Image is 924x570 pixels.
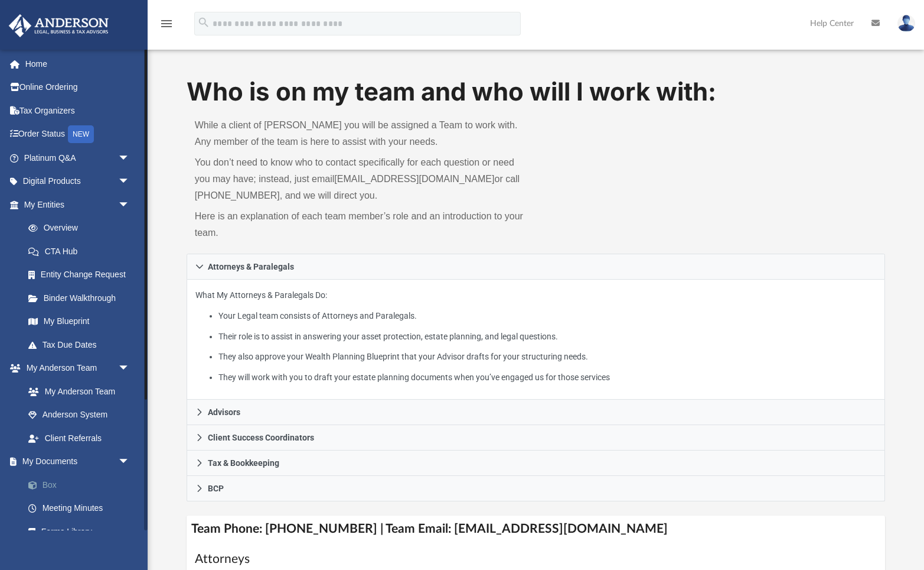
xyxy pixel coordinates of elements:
a: Forms Library [17,520,142,543]
a: Tax Due Dates [17,333,148,357]
li: Their role is to assist in answering your asset protection, estate planning, and legal questions. [218,329,876,344]
p: While a client of [PERSON_NAME] you will be assigned a Team to work with. Any member of the team ... [195,117,528,150]
span: arrow_drop_down [118,146,142,170]
a: My Anderson Team [17,380,136,403]
a: Order StatusNEW [8,122,148,147]
span: Advisors [208,408,240,416]
span: Tax & Bookkeeping [208,459,279,467]
p: What My Attorneys & Paralegals Do: [195,288,877,384]
li: They will work with you to draft your estate planning documents when you’ve engaged us for those ... [218,370,876,385]
a: Tax Organizers [8,99,148,122]
a: Client Referrals [17,426,142,450]
a: Anderson System [17,403,142,427]
span: arrow_drop_down [118,193,142,217]
div: Attorneys & Paralegals [187,280,886,400]
li: They also approve your Wealth Planning Blueprint that your Advisor drafts for your structuring ne... [218,349,876,364]
a: My Documentsarrow_drop_down [8,450,148,474]
a: Meeting Minutes [17,497,148,520]
a: CTA Hub [17,239,148,263]
h1: Attorneys [195,550,877,568]
h1: Who is on my team and who will I work with: [187,75,886,109]
div: NEW [68,125,94,143]
i: menu [159,17,174,31]
a: Entity Change Request [17,263,148,287]
a: My Entitiesarrow_drop_down [8,193,148,216]
a: Tax & Bookkeeping [187,451,886,476]
span: arrow_drop_down [118,170,142,194]
a: Advisors [187,400,886,425]
p: Here is an explanation of each team member’s role and an introduction to your team. [195,208,528,241]
span: arrow_drop_down [118,450,142,474]
a: My Blueprint [17,310,142,333]
a: Box [17,473,148,497]
i: search [197,16,210,29]
h4: Team Phone: [PHONE_NUMBER] | Team Email: [EMAIL_ADDRESS][DOMAIN_NAME] [187,516,886,542]
span: Attorneys & Paralegals [208,263,294,271]
a: Binder Walkthrough [17,286,148,310]
img: User Pic [897,15,915,32]
a: Attorneys & Paralegals [187,254,886,280]
a: Online Ordering [8,76,148,99]
a: menu [159,22,174,31]
span: arrow_drop_down [118,357,142,381]
p: You don’t need to know who to contact specifically for each question or need you may have; instea... [195,154,528,204]
a: Overview [17,216,148,240]
a: Home [8,52,148,76]
img: Anderson Advisors Platinum Portal [5,14,112,37]
a: My Anderson Teamarrow_drop_down [8,357,142,380]
li: Your Legal team consists of Attorneys and Paralegals. [218,309,876,323]
span: BCP [208,484,224,493]
span: Client Success Coordinators [208,433,314,442]
a: Digital Productsarrow_drop_down [8,170,148,193]
a: Client Success Coordinators [187,425,886,451]
a: Platinum Q&Aarrow_drop_down [8,146,148,170]
a: [EMAIL_ADDRESS][DOMAIN_NAME] [334,174,494,184]
a: BCP [187,476,886,501]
